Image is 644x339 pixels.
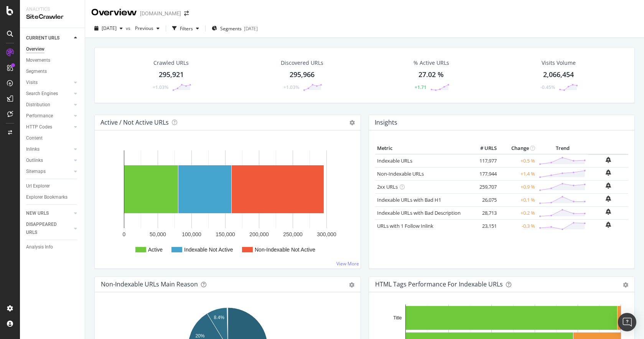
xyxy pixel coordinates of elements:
[182,231,201,237] text: 100,000
[468,206,499,219] td: 28,713
[26,13,79,21] div: SiteCrawler
[150,231,166,237] text: 50,000
[418,70,444,80] div: 27.02 %
[26,67,47,76] div: Segments
[543,70,574,80] div: 2,066,454
[618,313,636,331] div: Open Intercom Messenger
[102,25,117,31] span: 2025 Aug. 30th
[26,182,50,190] div: Url Explorer
[537,143,588,154] th: Trend
[349,282,354,288] div: gear
[499,167,537,180] td: +1.4 %
[413,59,449,67] div: % Active URLs
[26,34,72,42] a: CURRENT URLS
[26,79,38,87] div: Visits
[317,231,336,237] text: 300,000
[375,117,397,128] h4: Insights
[26,221,65,237] div: DISAPPEARED URLS
[540,84,555,91] div: -0.45%
[26,101,72,109] a: Distribution
[100,117,169,128] h4: Active / Not Active URLs
[101,143,354,262] svg: A chart.
[26,45,44,53] div: Overview
[606,222,611,228] div: bell-plus
[195,333,204,339] text: 20%
[216,231,235,237] text: 150,000
[349,120,355,125] i: Options
[123,231,126,237] text: 0
[184,247,233,253] text: Indexable Not Active
[26,56,50,64] div: Movements
[336,260,359,267] a: View More
[468,193,499,206] td: 26,075
[281,59,323,67] div: Discovered URLs
[26,168,46,176] div: Sitemaps
[140,10,181,17] div: [DOMAIN_NAME]
[26,67,79,76] a: Segments
[623,282,628,288] div: gear
[499,154,537,168] td: +0.5 %
[26,90,58,98] div: Search Engines
[377,183,398,190] a: 2xx URLs
[606,157,611,163] div: bell-plus
[283,231,303,237] text: 250,000
[468,180,499,193] td: 259,707
[499,206,537,219] td: +0.2 %
[26,123,52,131] div: HTTP Codes
[26,112,72,120] a: Performance
[244,25,258,32] div: [DATE]
[101,280,198,288] div: Non-Indexable URLs Main Reason
[377,222,433,229] a: URLs with 1 Follow Inlink
[415,84,427,91] div: +1.71
[26,45,79,53] a: Overview
[26,134,79,142] a: Content
[209,22,261,35] button: Segments[DATE]
[606,169,611,176] div: bell-plus
[606,209,611,215] div: bell-plus
[542,59,576,67] div: Visits Volume
[499,219,537,232] td: -0.3 %
[26,209,49,217] div: NEW URLS
[26,156,43,165] div: Outlinks
[91,6,137,19] div: Overview
[26,221,72,237] a: DISAPPEARED URLS
[377,196,441,203] a: Indexable URLs with Bad H1
[283,84,299,91] div: +1.03%
[377,157,412,164] a: Indexable URLs
[26,56,79,64] a: Movements
[153,84,168,91] div: +1.03%
[26,112,53,120] div: Performance
[499,180,537,193] td: +0.9 %
[26,145,40,153] div: Inlinks
[180,25,193,32] div: Filters
[132,22,163,35] button: Previous
[26,243,79,251] a: Analysis Info
[468,154,499,168] td: 117,977
[26,90,72,98] a: Search Engines
[255,247,315,253] text: Non-Indexable Not Active
[184,11,189,16] div: arrow-right-arrow-left
[91,22,126,35] button: [DATE]
[377,209,461,216] a: Indexable URLs with Bad Description
[606,183,611,189] div: bell-plus
[26,145,72,153] a: Inlinks
[249,231,269,237] text: 200,000
[26,79,72,87] a: Visits
[468,143,499,154] th: # URLS
[153,59,189,67] div: Crawled URLs
[393,315,402,321] text: Title
[159,70,184,80] div: 295,921
[377,170,424,177] a: Non-Indexable URLs
[26,193,79,201] a: Explorer Bookmarks
[26,243,53,251] div: Analysis Info
[126,25,132,31] span: vs
[290,70,315,80] div: 295,966
[375,143,468,154] th: Metric
[26,101,50,109] div: Distribution
[468,219,499,232] td: 23,151
[26,182,79,190] a: Url Explorer
[214,315,225,320] text: 8.4%
[220,25,242,32] span: Segments
[26,134,43,142] div: Content
[26,193,68,201] div: Explorer Bookmarks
